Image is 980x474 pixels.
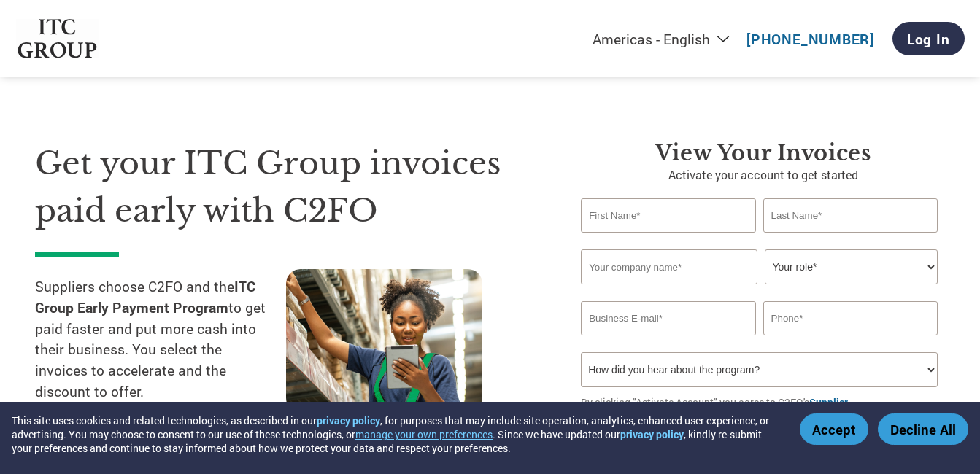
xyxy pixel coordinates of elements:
[581,198,755,233] input: First Name*
[800,413,868,445] button: Accept
[581,395,945,425] p: By clicking "Activate Account" you agree to C2FO's and
[763,234,938,244] div: Invalid last name or last name is too long
[620,427,684,441] a: privacy policy
[878,413,968,445] button: Decline All
[35,276,286,403] p: Suppliers choose C2FO and the to get paid faster and put more cash into their business. You selec...
[12,413,779,455] div: This site uses cookies and related technologies, as described in our , for purposes that may incl...
[763,337,938,346] div: Inavlid Phone Number
[581,286,938,295] div: Invalid company name or company name is too long
[16,19,99,59] img: ITC Group
[765,249,938,284] select: Title/Role
[892,22,965,55] a: Log In
[581,166,945,184] p: Activate your account to get started
[35,277,255,316] strong: ITC Group Early Payment Program
[581,140,945,166] h3: View Your Invoices
[763,198,938,233] input: Last Name*
[35,140,537,234] h1: Get your ITC Group invoices paid early with C2FO
[355,427,493,441] button: manage your own preferences
[581,234,755,244] div: Invalid first name or first name is too long
[581,301,755,335] input: Invalid Email format
[286,269,482,413] img: supply chain worker
[746,30,874,48] a: [PHONE_NUMBER]
[581,249,757,284] input: Your company name*
[581,337,755,346] div: Inavlid Email Address
[763,301,938,335] input: Phone*
[317,413,380,427] a: privacy policy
